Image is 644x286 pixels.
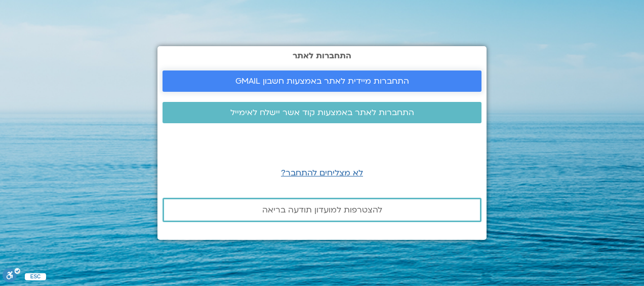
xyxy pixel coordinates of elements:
a: התחברות מיידית לאתר באמצעות חשבון GMAIL [163,70,481,92]
a: לא מצליחים להתחבר? [281,167,363,178]
a: התחברות לאתר באמצעות קוד אשר יישלח לאימייל [163,102,481,123]
span: התחברות מיידית לאתר באמצעות חשבון GMAIL [235,77,409,86]
a: להצטרפות למועדון תודעה בריאה [163,198,481,222]
span: להצטרפות למועדון תודעה בריאה [262,205,382,214]
h2: התחברות לאתר [163,51,481,60]
span: התחברות לאתר באמצעות קוד אשר יישלח לאימייל [230,108,414,117]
